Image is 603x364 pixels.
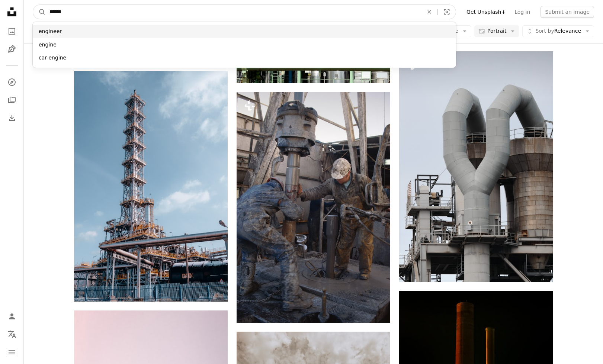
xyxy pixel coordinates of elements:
[4,4,19,21] a: Home — Unsplash
[33,51,456,65] div: car engine
[438,5,456,19] button: Visual search
[541,6,594,18] button: Submit an image
[33,5,46,19] button: Search Unsplash
[4,110,19,125] a: Download History
[4,327,19,342] button: Language
[421,5,437,19] button: Clear
[33,38,456,52] div: engine
[462,6,510,18] a: Get Unsplash+
[4,24,19,39] a: Photos
[487,28,506,35] span: Portrait
[33,25,456,38] div: engineer
[522,25,594,37] button: Sort byRelevance
[33,4,456,19] form: Find visuals sitewide
[535,28,554,34] span: Sort by
[4,309,19,324] a: Log in / Sign up
[74,71,228,302] img: a very tall tower with a lot of pipes
[399,51,553,282] img: a large industrial building with pipes and pipes on top of it
[237,204,390,210] a: two men working on a machine in a factory
[510,6,535,18] a: Log in
[474,25,519,37] button: Portrait
[237,92,390,323] img: two men working on a machine in a factory
[4,345,19,360] button: Menu
[535,28,581,35] span: Relevance
[4,75,19,90] a: Explore
[4,93,19,107] a: Collections
[399,163,553,170] a: a large industrial building with pipes and pipes on top of it
[4,42,19,57] a: Illustrations
[74,183,228,190] a: a very tall tower with a lot of pipes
